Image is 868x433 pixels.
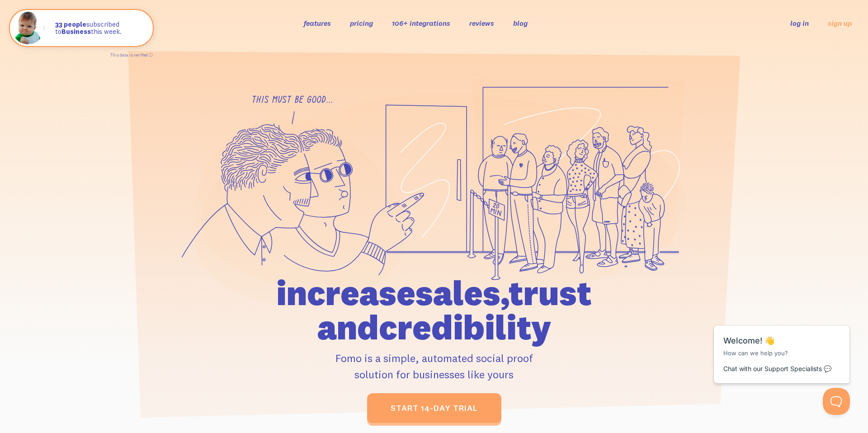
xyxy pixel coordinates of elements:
[55,21,144,36] p: subscribed to this week.
[469,19,494,28] a: reviews
[61,27,91,36] strong: Business
[367,393,501,423] a: start 14-day trial
[709,303,855,388] iframe: Help Scout Beacon - Messages and Notifications
[110,52,153,57] a: This data is verified ⓘ
[790,19,809,28] a: log in
[513,19,528,28] a: blog
[225,350,643,382] p: Fomo is a simple, automated social proof solution for businesses like yours
[392,19,450,28] a: 106+ integrations
[304,19,331,28] a: features
[828,19,852,28] a: sign up
[225,276,643,344] h1: increase sales, trust and credibility
[350,19,373,28] a: pricing
[823,388,850,415] iframe: Help Scout Beacon - Open
[55,20,86,28] strong: 33 people
[12,12,44,44] img: Fomo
